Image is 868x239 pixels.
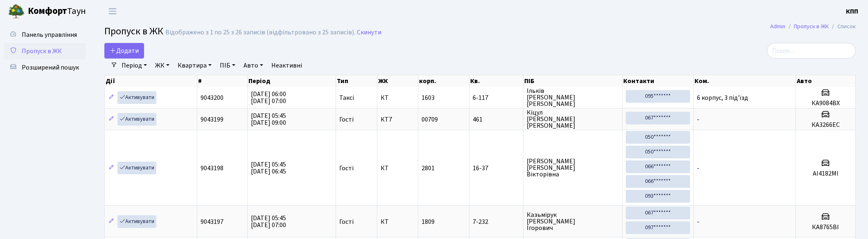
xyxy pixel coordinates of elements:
[381,165,415,171] span: КТ
[201,217,223,226] span: 9043197
[201,115,223,124] span: 9043199
[697,115,699,124] span: -
[381,116,415,123] span: КТ7
[846,7,858,16] a: КПП
[799,223,852,231] h5: КА8765ВІ
[799,121,852,129] h5: КА3266ЕС
[767,43,856,59] input: Пошук...
[28,5,67,18] b: Комфорт
[799,99,852,107] h5: КА9084ВХ
[110,46,139,55] span: Додати
[174,59,215,72] a: Квартира
[201,93,223,102] span: 9043200
[796,75,856,87] th: Авто
[104,43,144,59] a: Додати
[117,113,156,126] a: Активувати
[8,3,25,20] img: logo.png
[377,75,418,87] th: ЖК
[339,95,354,101] span: Таксі
[336,75,377,87] th: Тип
[418,75,469,87] th: корп.
[117,162,156,174] a: Активувати
[697,164,699,173] span: -
[201,164,223,173] span: 9043198
[251,111,286,127] span: [DATE] 05:45 [DATE] 09:00
[102,5,123,18] button: Переключити навігацію
[473,165,520,171] span: 16-37
[473,219,520,225] span: 7-232
[473,116,520,123] span: 461
[422,217,435,226] span: 1809
[251,160,286,176] span: [DATE] 05:45 [DATE] 06:45
[697,217,699,226] span: -
[339,165,354,171] span: Гості
[469,75,523,87] th: Кв.
[251,214,286,230] span: [DATE] 05:45 [DATE] 07:00
[357,29,381,36] a: Скинути
[770,22,785,31] a: Admin
[799,170,852,178] h5: АІ4182МІ
[22,47,62,56] span: Пропуск в ЖК
[622,75,693,87] th: Контакти
[527,109,619,129] span: Кіцул [PERSON_NAME] [PERSON_NAME]
[268,59,305,72] a: Неактивні
[4,59,86,76] a: Розширений пошук
[104,24,163,38] span: Пропуск в ЖК
[829,22,856,31] li: Список
[251,90,286,106] span: [DATE] 06:00 [DATE] 07:00
[216,59,239,72] a: ПІБ
[381,219,415,225] span: КТ
[527,158,619,178] span: [PERSON_NAME] [PERSON_NAME] Вікторівна
[152,59,173,72] a: ЖК
[694,75,796,87] th: Ком.
[473,95,520,101] span: 6-117
[118,59,150,72] a: Період
[28,5,86,18] span: Таун
[422,115,438,124] span: 00709
[339,219,354,225] span: Гості
[22,63,79,72] span: Розширений пошук
[794,22,829,31] a: Пропуск в ЖК
[165,29,355,36] div: Відображено з 1 по 25 з 26 записів (відфільтровано з 25 записів).
[339,116,354,123] span: Гості
[381,95,415,101] span: КТ
[105,75,197,87] th: Дії
[697,93,748,102] span: 6 корпус, 3 під'їзд
[523,75,622,87] th: ПІБ
[248,75,336,87] th: Період
[422,93,435,102] span: 1603
[117,215,156,228] a: Активувати
[240,59,266,72] a: Авто
[4,27,86,43] a: Панель управління
[758,18,868,35] nav: breadcrumb
[422,164,435,173] span: 2801
[22,30,77,39] span: Панель управління
[527,88,619,107] span: Ільків [PERSON_NAME] [PERSON_NAME]
[197,75,248,87] th: #
[4,43,86,59] a: Пропуск в ЖК
[527,212,619,231] span: Казьмірук [PERSON_NAME] Ігорович
[117,91,156,104] a: Активувати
